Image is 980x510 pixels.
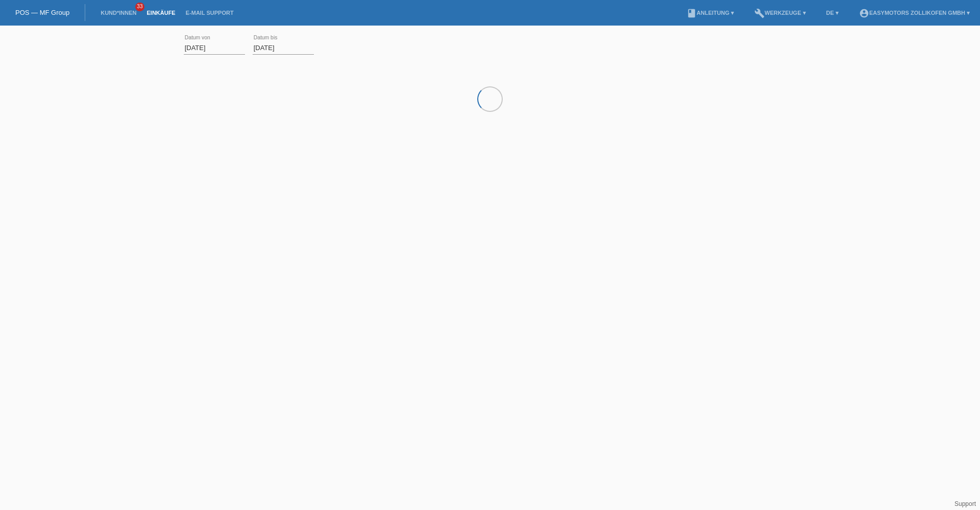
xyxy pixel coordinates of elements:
[821,10,844,16] a: DE ▾
[681,10,739,16] a: bookAnleitung ▾
[859,8,869,18] i: account_circle
[181,10,239,16] a: E-Mail Support
[854,10,975,16] a: account_circleEasymotors Zollikofen GmbH ▾
[954,500,976,507] a: Support
[687,8,697,18] i: book
[95,10,141,16] a: Kund*innen
[754,8,765,18] i: build
[15,9,69,16] a: POS — MF Group
[135,3,144,11] span: 33
[749,10,811,16] a: buildWerkzeuge ▾
[141,10,180,16] a: Einkäufe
